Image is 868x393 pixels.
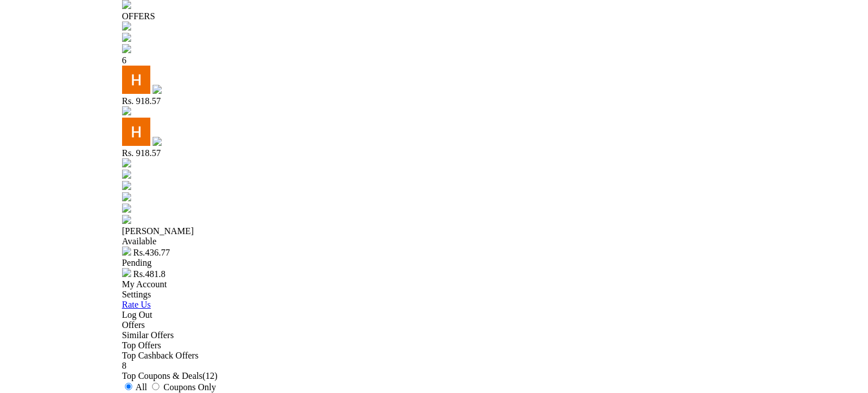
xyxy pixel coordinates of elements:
img: profile_icon.png [122,204,131,213]
img: notif.png [122,44,131,53]
div: Rs. 918.57 [122,96,868,106]
a: Rate Us [122,300,151,309]
div: 8 [122,361,868,371]
div: Settings [122,290,868,300]
div: Top Coupons & Deals [122,371,868,381]
div: Pending [122,258,868,268]
span: All [136,382,147,392]
img: setting_icon.png [122,181,131,190]
span: Rs. [133,269,166,279]
div: Top Cashback Offers [122,351,868,361]
img: feedback_icon.png [122,21,131,31]
img: photo.jpg [122,66,150,94]
img: black_user_triangle.png [122,158,131,167]
img: cb-icon.png [153,85,162,94]
img: notif.png [122,192,131,201]
div: Available [122,236,868,247]
div: Top Offers [122,340,868,351]
span: Rs. [133,248,170,257]
div: Offers [122,320,868,330]
span: 436.77 [145,248,170,257]
span: (12) [202,371,218,381]
span: Coupons Only [163,382,216,392]
div: [PERSON_NAME] [122,226,868,236]
img: feedback_icon.png [122,170,131,179]
div: Log Out [122,310,868,320]
div: My Account [122,279,868,290]
div: Similar Offers [122,330,868,340]
div: Rs. 918.57 [122,148,868,158]
img: white_user_triangle.png [122,106,131,115]
img: cb-icon.png [153,137,162,146]
div: OFFERS [122,11,868,21]
img: photo.jpg [122,118,150,146]
img: cross.png [122,215,131,224]
img: cb-icon.png [122,268,131,277]
span: 481.8 [145,269,166,279]
img: cb-icon.png [122,247,131,256]
img: setting_icon.png [122,33,131,42]
div: 6 [122,55,868,66]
